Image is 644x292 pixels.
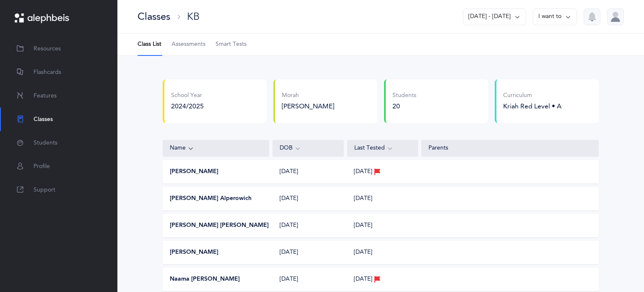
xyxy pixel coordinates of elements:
button: [PERSON_NAME] [170,168,218,176]
div: KB [187,10,200,24]
span: [DATE] [354,221,372,230]
span: [DATE] [354,195,372,203]
span: [DATE] [354,248,372,257]
span: Support [34,186,55,195]
button: [PERSON_NAME] [170,248,218,257]
span: Assessments [171,40,205,49]
span: [DATE] [354,275,372,284]
div: Curriculum [503,92,561,100]
div: DOB [280,144,337,153]
button: Naama [PERSON_NAME] [170,275,240,284]
div: [DATE] [273,248,344,257]
span: [DATE] [354,168,372,176]
button: I want to [533,8,577,25]
iframe: Drift Widget Chat Controller [602,250,634,282]
div: Last Tested [354,144,411,153]
div: 20 [392,102,416,111]
div: Students [392,92,416,100]
span: Students [34,139,57,147]
div: 2024/2025 [171,102,204,111]
div: [DATE] [273,221,344,230]
span: Classes [34,115,53,124]
button: [DATE] - [DATE] [463,8,526,25]
span: Features [34,92,57,100]
span: Smart Tests [216,40,247,49]
div: Name [170,144,262,153]
button: [PERSON_NAME] [PERSON_NAME] [170,221,269,230]
div: [PERSON_NAME] [282,102,371,111]
div: Classes [138,10,170,24]
div: [DATE] [273,195,344,203]
button: [PERSON_NAME] Alperowich [170,195,252,203]
span: Resources [34,45,61,53]
div: [DATE] [273,275,344,284]
div: School Year [171,92,204,100]
div: [DATE] [273,168,344,176]
span: Profile [34,162,50,171]
div: Morah [282,92,371,100]
span: Flashcards [34,68,61,77]
div: Kriah Red Level • A [503,102,561,111]
div: Parents [428,144,592,153]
